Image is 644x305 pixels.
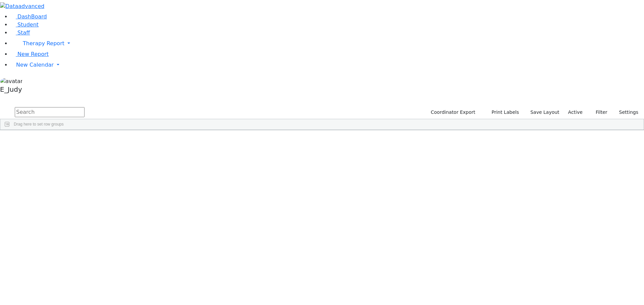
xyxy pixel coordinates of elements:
input: Search [15,107,85,117]
button: Print Labels [484,107,522,118]
button: Settings [610,107,641,118]
span: New Calendar [16,62,54,68]
a: DashBoard [11,13,47,20]
button: Coordinator Export [426,107,478,118]
button: Filter [587,107,610,118]
label: Active [565,107,586,118]
span: DashBoard [17,13,47,20]
a: New Calendar [11,58,644,72]
a: Staff [11,29,30,36]
span: Staff [17,29,30,36]
span: Student [17,21,39,28]
span: New Report [17,51,49,57]
a: New Report [11,51,49,57]
span: Drag here to set row groups [14,122,64,127]
a: Therapy Report [11,37,644,50]
a: Student [11,21,39,28]
button: Save Layout [527,107,562,118]
span: Therapy Report [23,40,64,47]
